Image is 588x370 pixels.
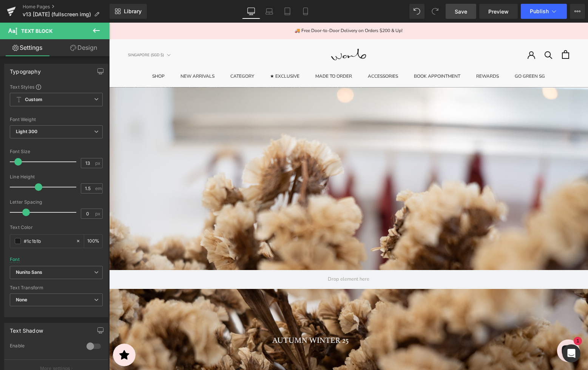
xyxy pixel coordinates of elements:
[10,174,103,180] div: Line Height
[56,39,111,56] a: Design
[455,8,467,15] span: Save
[10,285,103,290] div: Text Transform
[19,29,62,37] button: Singapore (SGD $)
[43,51,56,57] a: ShopShop
[446,317,473,341] inbox-online-store-chat: Shopify online store chat
[95,211,102,216] span: px
[10,323,43,334] div: Text Shadow
[453,28,460,36] a: Open cart
[95,186,102,191] span: em
[406,51,436,57] a: Go Green SGGo Green SG
[23,11,91,17] span: v13 [DATE] (fullscreen img)
[121,51,145,57] a: Category
[435,28,443,36] a: Search
[10,343,79,351] div: Enable
[427,4,443,19] button: Redo
[10,149,103,154] div: Font Size
[570,4,585,19] button: More
[479,4,518,19] a: Preview
[84,235,102,248] div: %
[305,51,351,57] a: Book AppointmentBook Appointment
[6,5,473,12] p: 🚚 Free Door-to-Door Delivery on Orders $200 & Up!
[242,4,260,19] a: Desktop
[124,8,142,15] span: Library
[95,161,102,166] span: px
[409,4,424,19] button: Undo
[24,237,72,245] input: Color
[4,321,26,344] iframe: Button to open loyalty program pop-up
[521,4,567,19] button: Publish
[259,51,289,57] a: AccessoriesAccessories
[367,51,390,57] a: RewardsRewards
[71,51,105,57] a: New ArrivalsNew Arrivals
[10,257,20,262] div: Font
[206,51,243,57] a: Made To OrderMade To Order
[530,8,549,14] span: Publish
[23,4,110,10] a: Home Pages
[16,269,43,276] i: Nunito Sans
[10,64,41,75] div: Typography
[25,97,42,103] b: Custom
[10,225,103,230] div: Text Color
[10,117,103,122] div: Font Weight
[110,4,147,19] a: New Library
[21,28,52,34] span: Text Block
[10,200,103,205] div: Letter Spacing
[260,4,278,19] a: Laptop
[488,8,509,15] span: Preview
[10,84,103,90] div: Text Styles
[562,344,580,362] div: Open Intercom Messenger
[16,297,28,302] b: None
[278,4,296,19] a: Tablet
[296,4,315,19] a: Mobile
[211,23,268,40] img: Womb
[16,129,37,134] b: Light 300
[161,51,190,57] a: ★ Exclusive★ Exclusive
